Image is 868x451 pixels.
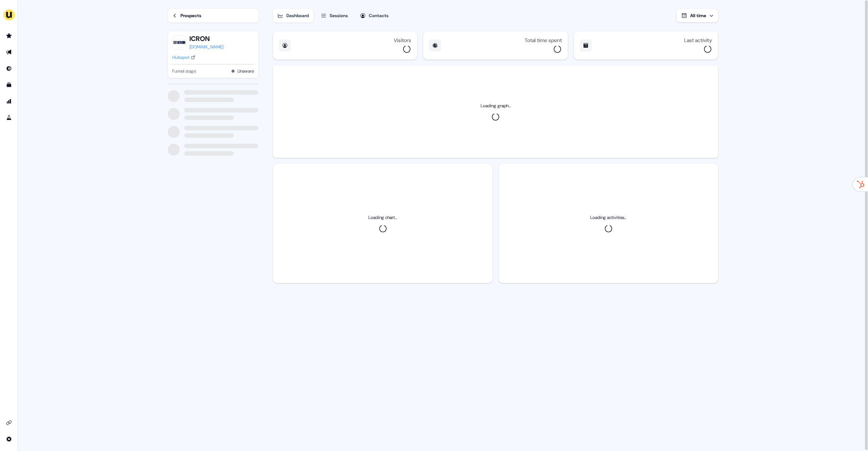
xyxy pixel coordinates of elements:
span: All time [690,13,706,19]
div: Hubspot [172,54,189,61]
div: Dashboard [286,12,309,19]
button: Sessions [316,9,352,22]
span: Funnel stage: [172,67,196,75]
a: Go to outbound experience [3,46,15,58]
a: Go to experiments [3,112,15,124]
button: ICRON [189,34,223,43]
a: Go to integrations [3,417,15,429]
button: Dashboard [273,9,313,22]
button: All time [677,9,718,22]
div: Prospects [180,12,201,19]
a: Go to Inbound [3,63,15,74]
div: Total time spent [525,37,562,43]
a: [DOMAIN_NAME] [189,43,223,51]
div: Sessions [330,12,348,19]
a: Go to templates [3,79,15,91]
div: Last activity [684,37,712,43]
div: Contacts [369,12,389,19]
button: Contacts [355,9,393,22]
a: Go to attribution [3,95,15,107]
a: Go to prospects [3,30,15,42]
div: Loading chart... [368,214,397,221]
div: Visitors [394,37,411,43]
div: Loading activities... [590,214,626,221]
div: Loading graph... [481,102,511,109]
button: Unaware [238,67,254,75]
a: Go to integrations [3,433,15,445]
a: Hubspot [172,54,195,61]
a: Prospects [168,9,258,22]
